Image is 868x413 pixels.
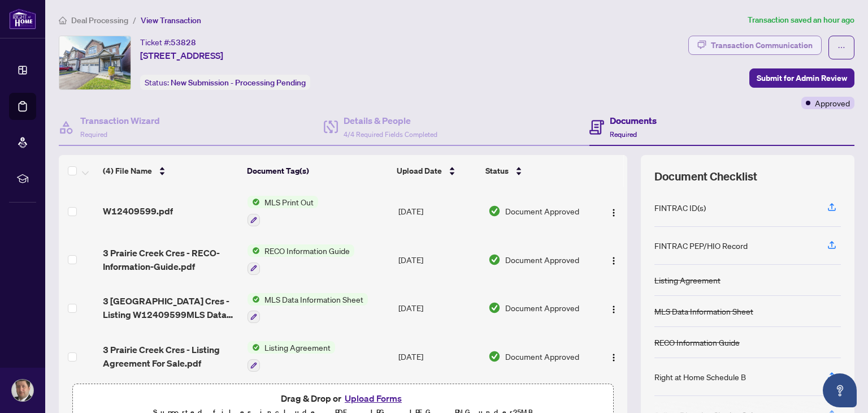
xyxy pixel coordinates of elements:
[605,299,623,317] button: Logo
[815,97,850,109] span: Approved
[260,244,354,257] span: RECO Information Guide
[103,294,238,321] span: 3 [GEOGRAPHIC_DATA] Cres - Listing W12409599MLS Data Information.pdf
[248,196,318,226] button: Status IconMLS Print Out
[133,14,136,27] li: /
[505,205,579,217] span: Document Approved
[505,350,579,363] span: Document Approved
[688,36,822,55] button: Transaction Communication
[488,350,501,363] img: Document Status
[654,305,753,317] div: MLS Data Information Sheet
[248,293,368,324] button: Status IconMLS Data Information Sheet
[505,302,579,314] span: Document Approved
[98,155,242,187] th: (4) File Name
[397,165,442,177] span: Upload Date
[605,251,623,269] button: Logo
[823,373,857,407] button: Open asap
[140,75,310,90] div: Status:
[103,204,173,218] span: W12409599.pdf
[609,208,618,217] img: Logo
[749,68,854,88] button: Submit for Admin Review
[344,130,437,139] span: 4/4 Required Fields Completed
[610,114,657,127] h4: Documents
[103,165,152,177] span: (4) File Name
[748,14,854,27] article: Transaction saved an hour ago
[757,69,847,87] span: Submit for Admin Review
[80,130,107,139] span: Required
[103,246,238,273] span: 3 Prairie Creek Cres - RECO-Information-Guide.pdf
[394,284,484,333] td: [DATE]
[281,391,405,406] span: Drag & Drop or
[260,341,335,354] span: Listing Agreement
[341,391,405,406] button: Upload Forms
[140,36,196,49] div: Ticket #:
[344,114,437,127] h4: Details & People
[485,165,509,177] span: Status
[59,16,67,24] span: home
[80,114,160,127] h4: Transaction Wizard
[140,49,223,62] span: [STREET_ADDRESS]
[9,8,36,29] img: logo
[394,332,484,381] td: [DATE]
[605,347,623,365] button: Logo
[394,187,484,235] td: [DATE]
[654,239,748,252] div: FINTRAC PEP/HIO Record
[481,155,592,187] th: Status
[248,196,260,208] img: Status Icon
[711,36,813,54] div: Transaction Communication
[248,293,260,306] img: Status Icon
[654,371,746,383] div: Right at Home Schedule B
[103,343,238,370] span: 3 Prairie Creek Cres - Listing Agreement For Sale.pdf
[654,169,757,184] span: Document Checklist
[260,293,368,306] span: MLS Data Information Sheet
[488,253,501,266] img: Document Status
[71,15,128,25] span: Deal Processing
[609,353,618,362] img: Logo
[242,155,392,187] th: Document Tag(s)
[260,196,318,208] span: MLS Print Out
[171,78,306,88] span: New Submission - Processing Pending
[837,44,845,51] span: ellipsis
[610,130,637,139] span: Required
[248,341,260,354] img: Status Icon
[609,305,618,314] img: Logo
[392,155,481,187] th: Upload Date
[248,341,335,372] button: Status IconListing Agreement
[488,302,501,314] img: Document Status
[394,235,484,284] td: [DATE]
[605,202,623,220] button: Logo
[248,244,354,275] button: Status IconRECO Information Guide
[171,37,196,48] span: 53828
[609,256,618,265] img: Logo
[654,336,740,349] div: RECO Information Guide
[654,274,721,286] div: Listing Agreement
[248,244,260,257] img: Status Icon
[488,205,501,217] img: Document Status
[12,380,33,401] img: Profile Icon
[141,15,201,25] span: View Transaction
[505,253,579,266] span: Document Approved
[59,36,131,89] img: IMG-W12409599_1.jpg
[654,201,706,214] div: FINTRAC ID(s)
